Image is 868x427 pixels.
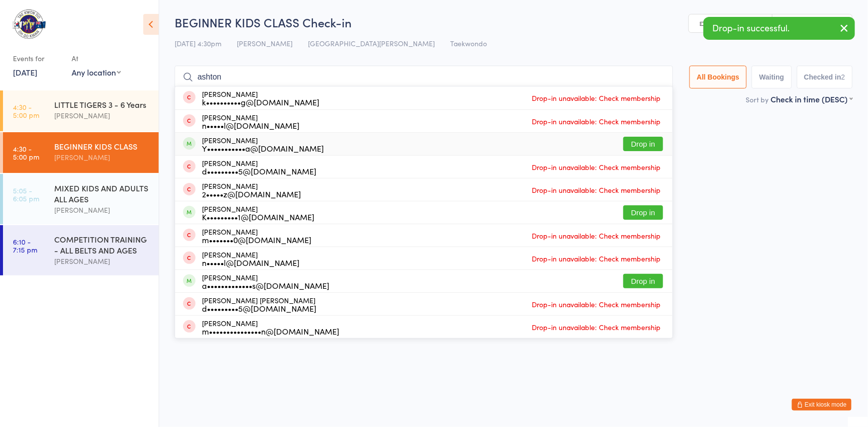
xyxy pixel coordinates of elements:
a: 5:05 -6:05 pmMIXED KIDS AND ADULTS ALL AGES[PERSON_NAME] [3,174,159,224]
div: n•••••l@[DOMAIN_NAME] [202,258,299,266]
div: 2 [841,73,845,81]
div: k••••••••••g@[DOMAIN_NAME] [202,98,319,106]
div: LITTLE TIGERS 3 - 6 Years [54,99,150,110]
span: Drop-in unavailable: Check membership [529,90,663,105]
button: Drop in [623,274,663,288]
div: [PERSON_NAME] [202,159,316,175]
div: n•••••l@[DOMAIN_NAME] [202,121,299,129]
div: Any location [72,67,121,78]
div: [PERSON_NAME] [202,136,324,152]
time: 4:30 - 5:00 pm [13,145,39,161]
button: Checked in2 [797,66,853,88]
img: Taekwondo Oh Do Kwan Port Kennedy [10,7,47,40]
div: Y•••••••••••a@[DOMAIN_NAME] [202,144,324,152]
a: 4:30 -5:00 pmBEGINNER KIDS CLASS[PERSON_NAME] [3,132,159,173]
div: [PERSON_NAME] [202,113,299,129]
span: [GEOGRAPHIC_DATA][PERSON_NAME] [308,38,435,48]
div: [PERSON_NAME] [54,256,150,267]
span: Drop-in unavailable: Check membership [529,251,663,266]
div: [PERSON_NAME] [54,152,150,163]
div: d•••••••••5@[DOMAIN_NAME] [202,304,316,312]
div: d•••••••••5@[DOMAIN_NAME] [202,167,316,175]
button: Drop in [623,137,663,151]
div: MIXED KIDS AND ADULTS ALL AGES [54,182,150,204]
button: All Bookings [689,66,747,88]
div: 2•••••z@[DOMAIN_NAME] [202,190,301,198]
div: [PERSON_NAME] [202,205,314,221]
span: Drop-in unavailable: Check membership [529,160,663,174]
time: 5:05 - 6:05 pm [13,186,39,202]
div: [PERSON_NAME] [54,110,150,121]
a: 6:10 -7:15 pmCOMPETITION TRAINING - ALL BELTS AND AGES[PERSON_NAME] [3,225,159,275]
div: At [72,50,121,67]
time: 6:10 - 7:15 pm [13,238,37,254]
div: Check in time (DESC) [771,93,853,104]
button: Waiting [752,66,791,88]
span: Drop-in unavailable: Check membership [529,228,663,243]
time: 4:30 - 5:00 pm [13,103,39,119]
div: Events for [13,50,62,67]
span: [DATE] 4:30pm [175,38,221,48]
span: Drop-in unavailable: Check membership [529,114,663,129]
div: [PERSON_NAME] [54,204,150,216]
span: Drop-in unavailable: Check membership [529,182,663,197]
div: BEGINNER KIDS CLASS [54,141,150,152]
label: Sort by [746,94,769,104]
div: COMPETITION TRAINING - ALL BELTS AND AGES [54,234,150,256]
div: Drop-in successful. [703,17,855,40]
span: Drop-in unavailable: Check membership [529,320,663,335]
div: [PERSON_NAME] [PERSON_NAME] [202,296,316,312]
span: Drop-in unavailable: Check membership [529,297,663,312]
span: Taekwondo [450,38,487,48]
a: 4:30 -5:00 pmLITTLE TIGERS 3 - 6 Years[PERSON_NAME] [3,90,159,131]
a: [DATE] [13,67,37,78]
div: [PERSON_NAME] [202,90,319,106]
div: [PERSON_NAME] [202,182,301,198]
button: Drop in [623,205,663,220]
div: K•••••••••1@[DOMAIN_NAME] [202,213,314,221]
h2: BEGINNER KIDS CLASS Check-in [175,14,853,30]
div: a•••••••••••••s@[DOMAIN_NAME] [202,281,329,289]
span: [PERSON_NAME] [237,38,292,48]
div: [PERSON_NAME] [202,273,329,289]
input: Search [175,66,673,88]
div: m•••••••••••••••n@[DOMAIN_NAME] [202,327,339,335]
div: [PERSON_NAME] [202,319,339,335]
button: Exit kiosk mode [792,399,852,411]
div: [PERSON_NAME] [202,251,299,266]
div: [PERSON_NAME] [202,228,311,244]
div: m•••••••0@[DOMAIN_NAME] [202,236,311,244]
